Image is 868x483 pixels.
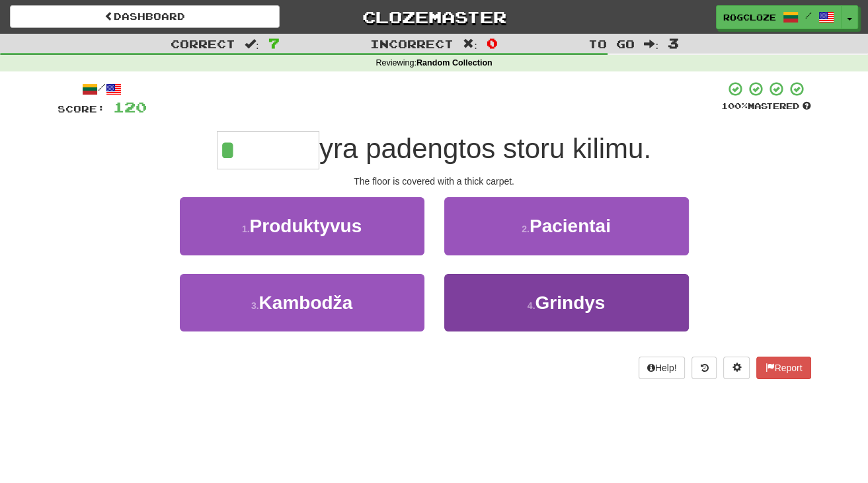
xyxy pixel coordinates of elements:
span: To go [588,37,635,50]
span: Kambodža [259,292,353,313]
span: rogcloze [723,11,776,23]
small: 2 . [522,224,530,234]
span: 0 [487,35,498,51]
small: 4 . [528,300,535,311]
span: yra padengtos storu kilimu. [319,133,651,164]
span: Produktyvus [250,216,362,236]
a: Clozemaster [299,5,569,28]
span: 120 [113,99,147,115]
span: 3 [668,35,679,51]
strong: Random Collection [416,58,493,67]
a: rogcloze / [716,5,842,29]
div: Mastered [721,101,811,112]
button: Help! [639,357,686,379]
button: 2.Pacientai [444,197,689,255]
button: 3.Kambodža [180,274,424,331]
button: Round history (alt+y) [691,357,717,379]
small: 1 . [242,224,250,234]
div: / [58,81,147,97]
button: 4.Grindys [444,274,689,331]
span: 7 [268,35,280,51]
span: 100 % [721,101,748,111]
span: / [805,11,812,20]
a: Dashboard [10,5,280,28]
div: The floor is covered with a thick carpet. [58,175,811,188]
span: Grindys [535,292,605,313]
span: : [644,38,658,50]
span: Score: [58,103,105,114]
button: 1.Produktyvus [180,197,424,255]
small: 3 . [251,300,259,311]
button: Report [756,357,810,379]
span: Correct [171,37,235,50]
span: Pacientai [530,216,611,236]
span: : [245,38,259,50]
span: : [463,38,477,50]
span: Incorrect [370,37,454,50]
